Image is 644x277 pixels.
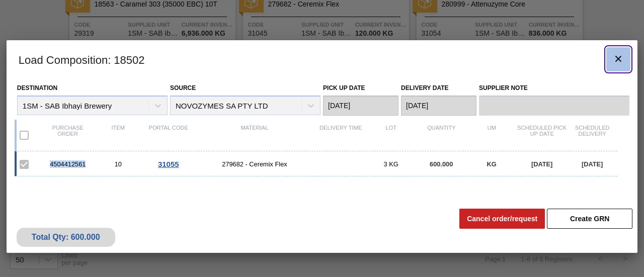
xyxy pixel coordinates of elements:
[459,209,545,229] button: Cancel order/request
[194,125,315,146] div: Material
[170,84,196,91] label: Source
[24,233,108,242] div: Total Qty: 600.000
[43,125,93,146] div: Purchase order
[479,81,629,96] label: Supplier Note
[143,125,194,146] div: Portal code
[158,160,179,168] span: 31055
[7,40,637,78] h3: Load Composition : 18502
[401,96,476,116] input: mm/dd/yyyy
[517,125,567,146] div: Scheduled Pick up Date
[194,160,315,168] span: 279682 - Ceremix Flex
[315,125,366,146] div: Delivery Time
[547,209,632,229] button: Create GRN
[323,84,365,91] label: Pick up Date
[366,160,416,168] div: 3 KG
[93,160,143,168] div: 10
[582,160,603,168] span: [DATE]
[366,125,416,146] div: Lot
[93,125,143,146] div: Item
[143,160,194,168] div: Go to Order
[430,160,453,168] span: 600.000
[43,160,93,168] div: 4504412561
[487,160,497,168] span: KG
[531,160,552,168] span: [DATE]
[416,125,466,146] div: Quantity
[17,84,57,91] label: Destination
[466,125,517,146] div: UM
[567,125,617,146] div: Scheduled Delivery
[401,84,448,91] label: Delivery Date
[323,96,398,116] input: mm/dd/yyyy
